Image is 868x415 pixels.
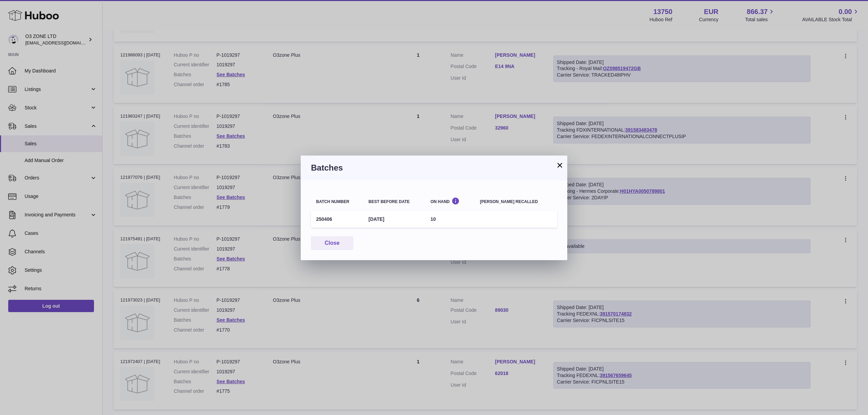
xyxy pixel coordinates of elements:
[311,162,557,173] h3: Batches
[368,200,420,204] div: Best before date
[311,236,353,250] button: Close
[363,211,425,228] td: [DATE]
[311,211,363,228] td: 250406
[480,200,552,204] div: [PERSON_NAME] recalled
[316,200,358,204] div: Batch number
[425,211,475,228] td: 10
[431,197,470,204] div: On Hand
[556,161,564,169] button: ×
